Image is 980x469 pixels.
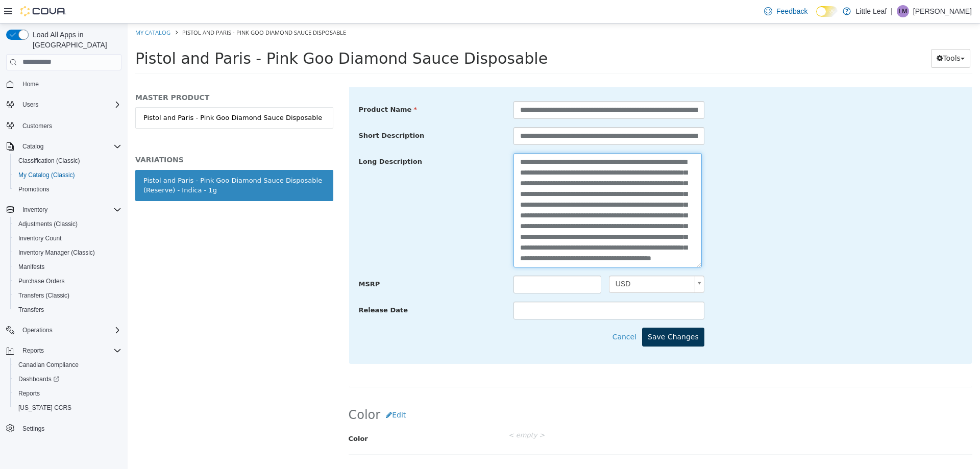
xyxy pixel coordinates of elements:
span: Catalog [18,140,121,153]
span: Catalog [22,142,43,151]
a: Canadian Compliance [14,359,83,371]
span: Purchase Orders [14,275,121,287]
span: Adjustments (Classic) [14,218,121,230]
a: Dashboards [14,373,63,385]
span: Home [18,78,121,90]
a: Purchase Orders [14,275,69,287]
a: Transfers (Classic) [14,289,73,302]
a: Home [18,78,43,90]
img: Cova [20,6,66,16]
button: Home [2,77,126,91]
span: Inventory Count [14,232,121,244]
span: MSRP [231,257,253,264]
span: My Catalog (Classic) [14,169,121,181]
span: Settings [18,422,121,435]
span: Load All Apps in [GEOGRAPHIC_DATA] [29,30,121,50]
span: Inventory Count [18,234,62,242]
div: Leanne McPhie [897,5,909,17]
button: My Catalog (Classic) [10,168,126,182]
span: Customers [18,119,121,132]
button: Transfers (Classic) [10,288,126,303]
span: Settings [22,425,44,433]
span: Reports [18,389,40,398]
button: Edit [253,382,284,401]
button: Reports [2,343,126,358]
span: Operations [18,324,121,336]
button: Inventory Manager (Classic) [10,245,126,260]
span: My Catalog (Classic) [18,171,75,179]
input: Dark Mode [816,6,838,17]
span: Classification (Classic) [18,157,80,165]
a: My Catalog (Classic) [14,169,79,181]
span: Users [22,101,38,109]
span: Feedback [776,6,807,16]
span: Inventory [18,204,121,216]
button: Canadian Compliance [10,358,126,372]
span: Reports [14,387,121,400]
span: Operations [22,326,53,334]
span: Dark Mode [816,17,817,17]
a: Inventory Count [14,232,66,244]
span: Home [22,80,39,88]
p: | [891,5,893,17]
span: Customers [22,122,52,130]
a: Settings [18,423,48,435]
a: Feedback [760,1,812,21]
button: Users [18,98,42,111]
span: Transfers [14,304,121,316]
span: Inventory Manager (Classic) [18,249,95,257]
h2: Color [221,382,845,401]
span: Canadian Compliance [14,359,121,371]
button: Users [2,97,126,112]
span: Pistol and Paris - Pink Goo Diamond Sauce Disposable [8,26,420,44]
button: Tools [803,26,843,44]
nav: Complex example [6,72,121,462]
label: Color [213,407,373,421]
button: Customers [2,118,126,133]
h5: VARIATIONS [8,132,206,141]
button: Catalog [2,139,126,154]
a: Reports [14,387,44,400]
button: Inventory [18,204,52,216]
button: Operations [2,323,126,337]
button: Operations [18,324,57,336]
span: Transfers (Classic) [18,291,69,300]
span: Reports [22,347,44,355]
a: My Catalog [8,5,43,13]
span: Reports [18,344,121,357]
a: [US_STATE] CCRS [14,402,76,414]
span: [US_STATE] CCRS [18,404,71,412]
button: Purchase Orders [10,274,126,288]
a: USD [481,252,577,269]
button: Adjustments (Classic) [10,217,126,231]
span: Purchase Orders [18,277,65,285]
button: Settings [2,421,126,436]
div: Pistol and Paris - Pink Goo Diamond Sauce Disposable (Reserve) - Indica - 1g [16,152,198,172]
a: Customers [18,120,56,132]
span: Inventory Manager (Classic) [14,246,121,259]
span: Classification (Classic) [14,155,121,167]
button: Reports [18,344,48,357]
button: Inventory [2,203,126,217]
span: Release Date [231,283,281,290]
a: Promotions [14,183,54,195]
span: Product Name [231,82,290,90]
a: Classification (Classic) [14,155,84,167]
a: Transfers [14,304,48,316]
p: Little Leaf [856,5,887,17]
span: LM [899,5,908,17]
span: Promotions [18,185,50,193]
span: Washington CCRS [14,402,121,414]
a: Adjustments (Classic) [14,218,82,230]
span: Long Description [231,134,295,142]
button: [US_STATE] CCRS [10,401,126,415]
span: Pistol and Paris - Pink Goo Diamond Sauce Disposable [55,5,218,13]
span: Manifests [14,261,121,273]
button: Inventory Count [10,231,126,245]
button: Promotions [10,182,126,196]
span: Canadian Compliance [18,361,79,369]
button: Save Changes [514,304,577,323]
button: Catalog [18,140,47,153]
span: Dashboards [14,373,121,385]
span: USD [482,253,563,269]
